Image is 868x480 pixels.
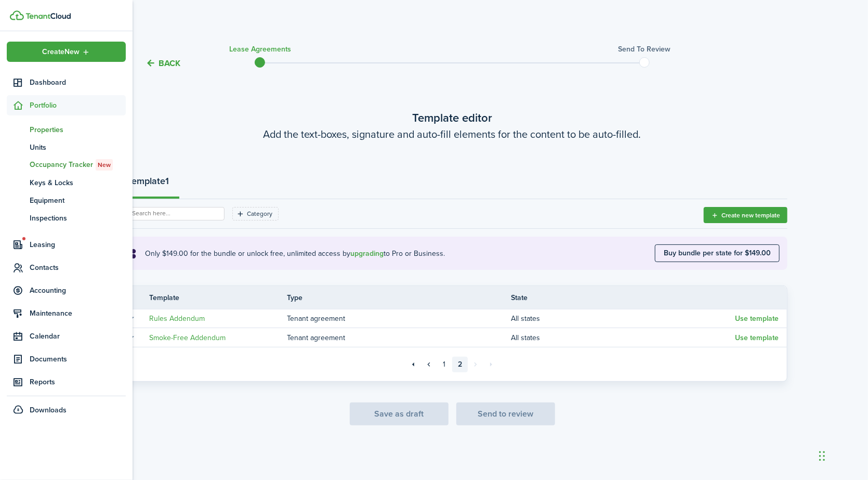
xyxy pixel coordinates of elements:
filter-tag-label: Category [247,209,272,218]
span: New [98,160,111,170]
span: Occupancy Tracker [30,159,126,171]
span: Maintenance [30,308,126,319]
span: Accounting [30,285,126,296]
wizard-step-header-description: Add the text-boxes, signature and auto-fill elements for the content to be auto-filled. [117,126,787,142]
a: 1 [437,357,452,372]
td: All states [511,331,735,345]
button: Back [146,58,180,69]
a: 2 [452,357,468,372]
a: Previous [421,357,437,372]
span: Equipment [30,195,126,206]
a: Units [7,138,126,156]
button: Use template [735,334,779,342]
div: Drag [819,440,825,472]
span: Leasing [30,239,126,250]
input: Search here... [129,209,221,218]
img: TenantCloud [25,13,71,19]
th: State [511,292,735,303]
span: Properties [30,124,126,135]
a: Reports [7,372,126,392]
strong: 1 [165,174,169,188]
span: Documents [30,354,126,365]
strong: Template [127,174,165,188]
explanation-description: Only $149.00 for the bundle or unlock free, unlimited access by to Pro or Business. [145,248,655,259]
td: Tenant agreement [287,331,511,345]
td: Tenant agreement [287,312,511,326]
filter-tag: Open filter [232,207,279,220]
button: Create new template [704,207,787,223]
h3: Send to review [618,44,670,55]
a: Smoke-Free Addendum [149,332,226,343]
span: Downloads [30,405,67,416]
th: Template [141,292,287,303]
span: Keys & Locks [30,177,126,188]
h3: Lease Agreements [229,44,291,55]
button: upgrading [350,250,384,258]
wizard-step-header-title: Template editor [117,109,787,126]
a: Inspections [7,209,126,227]
a: Equipment [7,191,126,209]
a: Keys & Locks [7,174,126,191]
span: Inspections [30,213,126,224]
img: TenantCloud [10,10,24,20]
button: Buy bundle per state for $149.00 [655,244,780,262]
span: Calendar [30,331,126,342]
a: Dashboard [7,72,126,93]
span: Portfolio [30,100,126,111]
span: Reports [30,377,126,387]
a: Rules Addendum [149,313,205,324]
span: Contacts [30,262,126,273]
span: Create New [42,48,80,56]
span: Dashboard [30,77,126,88]
a: Properties [7,121,126,138]
button: Use template [735,315,779,323]
th: Type [287,292,511,303]
a: Next [468,357,483,372]
a: Last [483,357,499,372]
a: Occupancy TrackerNew [7,156,126,174]
a: First [405,357,421,372]
iframe: Chat Widget [816,430,868,480]
span: Units [30,142,126,153]
td: All states [511,312,735,326]
button: Open menu [7,42,126,62]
